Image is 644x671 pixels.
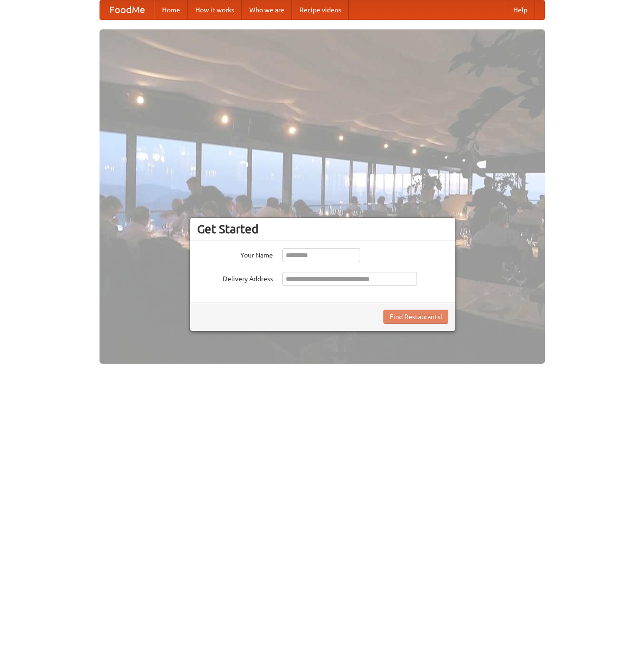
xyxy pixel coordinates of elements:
[197,272,273,284] label: Delivery Address
[506,0,535,19] a: Help
[292,0,349,19] a: Recipe videos
[197,222,448,236] h3: Get Started
[242,0,292,19] a: Who we are
[383,310,448,324] button: Find Restaurants!
[154,0,188,19] a: Home
[197,248,273,260] label: Your Name
[100,0,154,19] a: FoodMe
[188,0,242,19] a: How it works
